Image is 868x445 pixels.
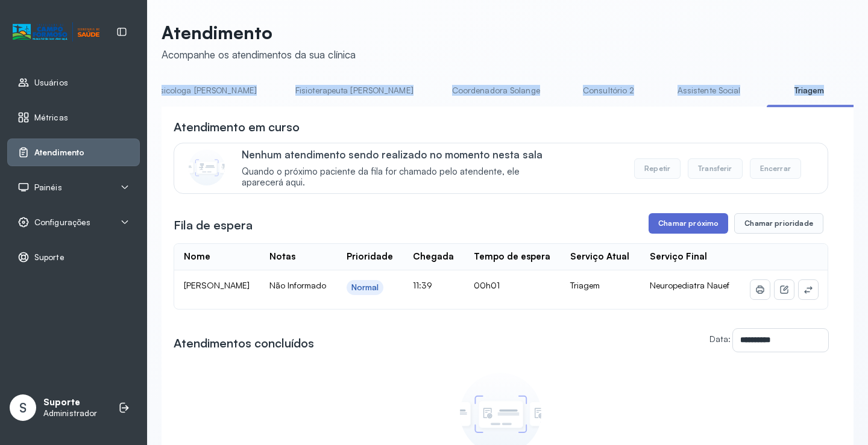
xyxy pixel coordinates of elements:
div: Nome [184,251,210,263]
p: Suporte [43,397,97,408]
div: Prioridade [347,251,393,263]
a: Atendimento [17,146,130,158]
p: Atendimento [162,22,356,43]
div: Serviço Atual [570,251,629,263]
div: Serviço Final [650,251,707,263]
span: Métricas [34,113,68,123]
button: Repetir [634,158,681,179]
span: Quando o próximo paciente da fila for chamado pelo atendente, ele aparecerá aqui. [242,166,561,189]
div: Notas [269,251,295,263]
h3: Fila de espera [174,217,253,234]
div: Acompanhe os atendimentos da sua clínica [162,48,356,61]
a: Fisioterapeuta [PERSON_NAME] [283,81,426,101]
button: Chamar próximo [649,213,728,234]
span: Neuropediatra Nauef [650,280,729,290]
button: Chamar prioridade [734,213,823,234]
div: Triagem [570,280,630,291]
label: Data: [709,334,731,344]
a: Coordenadora Solange [440,81,552,101]
span: Usuários [34,78,68,88]
a: Consultório 2 [567,81,651,101]
h3: Atendimento em curso [174,119,300,135]
div: Chegada [413,251,454,263]
span: [PERSON_NAME] [184,280,250,290]
a: Triagem [767,81,851,101]
img: Imagem de CalloutCard [189,149,225,185]
span: 00h01 [474,280,500,290]
button: Transferir [688,158,743,179]
span: Suporte [34,252,64,263]
div: Tempo de espera [474,251,550,263]
span: Não Informado [269,280,326,290]
a: Assistente Social [665,81,753,101]
a: Métricas [17,111,130,123]
h3: Atendimentos concluídos [174,335,314,352]
span: Atendimento [34,148,84,158]
p: Administrador [43,408,97,419]
div: Normal [351,282,379,293]
span: Configurações [34,217,90,228]
span: 11:39 [413,280,432,290]
a: Psicologa [PERSON_NAME] [143,81,269,101]
span: Painéis [34,182,62,193]
button: Encerrar [750,158,801,179]
img: Logotipo do estabelecimento [13,22,99,42]
p: Nenhum atendimento sendo realizado no momento nesta sala [242,148,561,161]
a: Usuários [17,76,130,89]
